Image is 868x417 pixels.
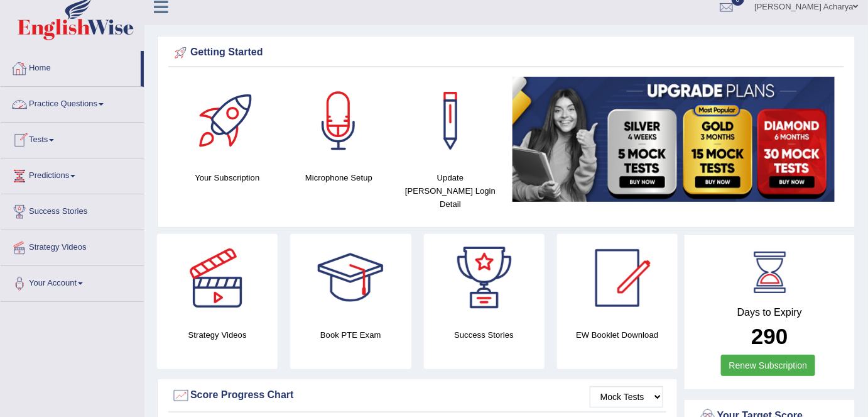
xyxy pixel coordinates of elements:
b: 290 [751,324,788,348]
a: Predictions [1,158,144,190]
div: Score Progress Chart [171,386,663,405]
h4: Book PTE Exam [290,328,411,342]
a: Strategy Videos [1,230,144,262]
a: Success Stories [1,194,144,226]
h4: Days to Expiry [698,307,841,318]
div: Getting Started [171,43,841,62]
a: Tests [1,123,144,154]
h4: EW Booklet Download [557,328,678,342]
h4: Microphone Setup [290,171,389,184]
h4: Update [PERSON_NAME] Login Detail [401,171,500,211]
img: small5.jpg [513,77,835,202]
a: Your Account [1,266,144,297]
h4: Your Subscription [178,171,277,184]
a: Practice Questions [1,87,144,118]
a: Renew Subscription [721,355,816,376]
h4: Success Stories [424,328,545,342]
a: Home [1,51,141,82]
h4: Strategy Videos [157,328,278,342]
